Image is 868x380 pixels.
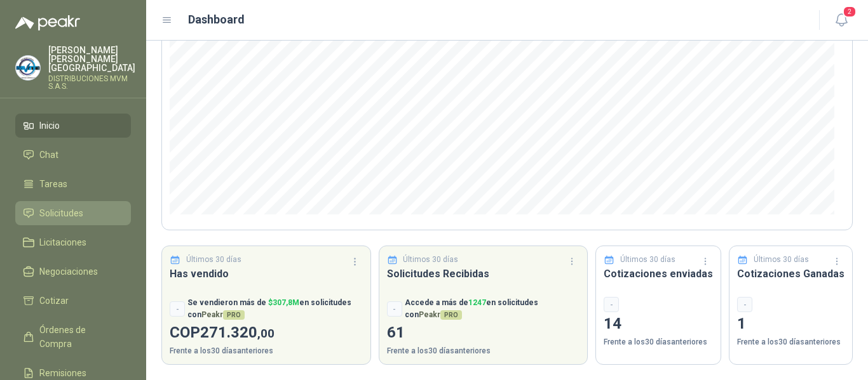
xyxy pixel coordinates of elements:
span: Órdenes de Compra [39,323,119,351]
span: Chat [39,148,58,162]
img: Logo peakr [15,15,80,30]
p: 14 [604,312,713,336]
span: Tareas [39,177,67,191]
span: Solicitudes [39,206,83,220]
span: Cotizar [39,294,69,308]
p: Últimos 30 días [754,254,809,266]
p: Accede a más de en solicitudes con [405,297,580,321]
div: - [604,297,619,312]
p: 1 [737,312,844,336]
h3: Has vendido [170,266,363,282]
div: - [170,301,185,317]
button: 2 [830,9,853,32]
span: 2 [843,6,857,18]
span: PRO [440,310,462,320]
p: Frente a los 30 días anteriores [170,345,363,357]
a: Licitaciones [15,230,131,254]
p: Últimos 30 días [620,254,675,266]
span: Peakr [201,310,245,319]
a: Chat [15,143,131,167]
h3: Solicitudes Recibidas [387,266,580,282]
span: ,00 [257,326,275,341]
h1: Dashboard [188,11,245,29]
span: Inicio [39,119,60,133]
p: DISTRIBUCIONES MVM S.A.S. [48,75,135,90]
a: Inicio [15,114,131,138]
p: Frente a los 30 días anteriores [737,336,844,348]
p: [PERSON_NAME] [PERSON_NAME] [GEOGRAPHIC_DATA] [48,46,135,72]
span: 271.320 [200,324,275,341]
p: Se vendieron más de en solicitudes con [187,297,363,321]
span: Peakr [419,310,462,319]
div: - [387,301,402,317]
p: Últimos 30 días [186,254,241,266]
a: Negociaciones [15,259,131,284]
h3: Cotizaciones enviadas [604,266,713,282]
span: $ 307,8M [268,298,299,307]
span: PRO [223,310,245,320]
p: Frente a los 30 días anteriores [604,336,713,348]
span: Licitaciones [39,235,86,249]
p: Últimos 30 días [403,254,458,266]
span: 1247 [468,298,486,307]
p: Frente a los 30 días anteriores [387,345,580,357]
a: Cotizar [15,289,131,313]
h3: Cotizaciones Ganadas [737,266,844,282]
div: - [737,297,752,312]
p: 61 [387,321,580,345]
a: Solicitudes [15,201,131,225]
img: Company Logo [16,56,40,80]
span: Remisiones [39,366,86,380]
span: Negociaciones [39,265,98,278]
p: COP [170,321,363,345]
a: Tareas [15,172,131,196]
a: Órdenes de Compra [15,318,131,356]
